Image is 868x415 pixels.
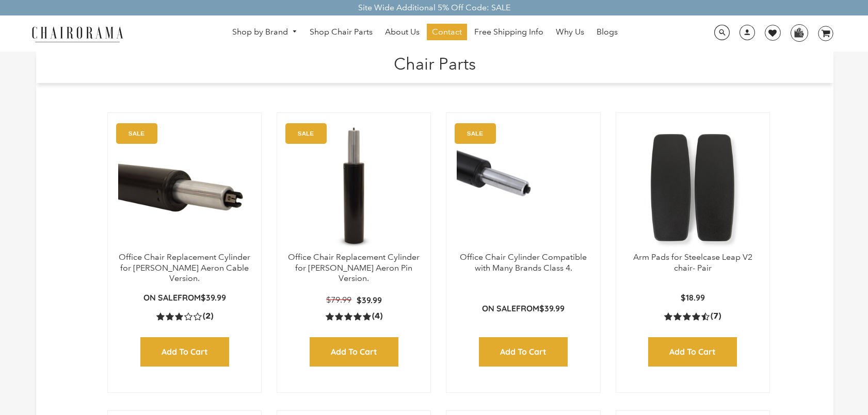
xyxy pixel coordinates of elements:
[140,337,229,367] input: Add to Cart
[46,52,823,74] h1: Chair Parts
[118,123,251,252] a: Office Chair Replacement Cylinder for Herman Miller Aeron Cable Version. - chairorama Office Chai...
[26,25,129,43] img: chairorama
[427,24,467,40] a: Contact
[227,24,302,40] a: Shop by Brand
[556,27,584,38] span: Why Us
[482,303,516,313] strong: On Sale
[626,123,759,252] a: Arm Pads for Steelcase Leap V2 chair- Pair - chairorama Arm Pads for Steelcase Leap V2 chair- Pai...
[287,123,420,252] img: Office Chair Replacement Cylinder for Herman Miller Aeron Pin Version. - chairorama
[711,311,721,322] span: (7)
[791,25,807,40] img: WhatsApp_Image_2024-07-12_at_16.23.01.webp
[304,24,378,40] a: Shop Chair Parts
[128,130,144,137] text: SALE
[143,292,178,303] strong: On Sale
[633,252,752,273] a: Arm Pads for Steelcase Leap V2 chair- Pair
[385,27,420,38] span: About Us
[482,303,565,314] p: from
[326,311,382,322] a: 5.0 rating (4 votes)
[203,311,213,322] span: (2)
[357,295,382,305] span: $39.99
[380,24,425,40] a: About Us
[551,24,589,40] a: Why Us
[457,123,589,252] a: Office Chair Cylinder Compatible with Many Brands Class 4. - chairorama Office Chair Cylinder Com...
[173,24,677,43] nav: DesktopNavigation
[156,311,213,322] a: 3.0 rating (2 votes)
[432,27,462,38] span: Contact
[474,27,543,38] span: Free Shipping Info
[118,123,247,252] img: Office Chair Replacement Cylinder for Herman Miller Aeron Cable Version. - chairorama
[681,292,705,303] span: $18.99
[626,123,759,252] img: Arm Pads for Steelcase Leap V2 chair- Pair - chairorama
[479,337,568,367] input: Add to Cart
[469,24,549,40] a: Free Shipping Info
[539,303,565,313] span: $39.99
[591,24,623,40] a: Blogs
[310,337,398,367] input: Add to Cart
[597,27,618,38] span: Blogs
[467,130,483,137] text: SALE
[372,311,382,322] span: (4)
[326,295,351,305] span: $79.99
[298,130,314,137] text: SALE
[288,252,420,284] a: Office Chair Replacement Cylinder for [PERSON_NAME] Aeron Pin Version.
[201,292,226,303] span: $39.99
[119,252,250,284] a: Office Chair Replacement Cylinder for [PERSON_NAME] Aeron Cable Version.
[310,27,373,38] span: Shop Chair Parts
[648,337,737,367] input: Add to Cart
[143,292,226,303] p: from
[457,123,589,252] img: Office Chair Cylinder Compatible with Many Brands Class 4. - chairorama
[287,123,420,252] a: Office Chair Replacement Cylinder for Herman Miller Aeron Pin Version. - chairorama Office Chair ...
[460,252,587,273] a: Office Chair Cylinder Compatible with Many Brands Class 4.
[664,311,721,322] a: 4.4 rating (7 votes)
